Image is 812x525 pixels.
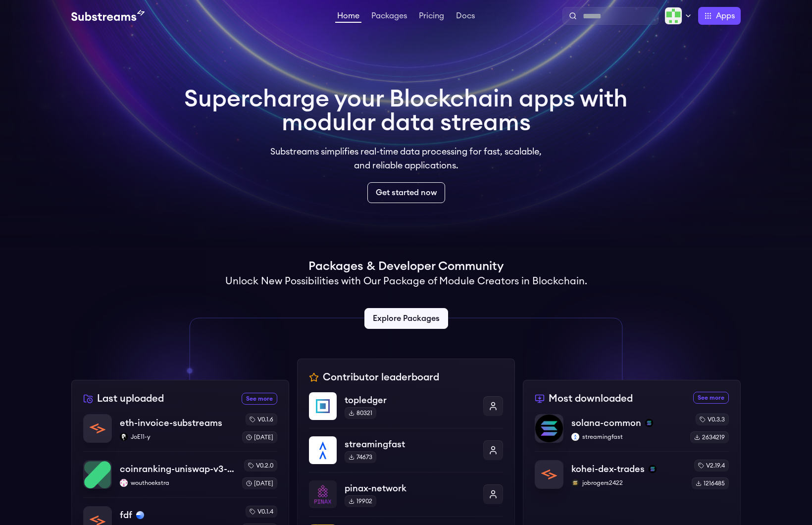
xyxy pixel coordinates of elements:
[120,416,222,430] p: eth-invoice-substreams
[309,428,503,472] a: streamingfaststreamingfast74673
[535,461,563,488] img: kohei-dex-trades
[309,436,337,464] img: streamingfast
[120,508,132,522] p: fdf
[244,460,277,472] div: v0.2.0
[309,472,503,516] a: pinax-networkpinax-network19902
[308,259,504,274] h1: Packages & Developer Community
[83,414,277,451] a: eth-invoice-substreamseth-invoice-substreamsJoE11-yJoE11-yv0.1.6[DATE]
[120,479,234,487] p: wouthoekstra
[246,414,277,425] div: v0.1.6
[649,465,657,473] img: solana
[120,462,234,476] p: coinranking-uniswap-v3-forks
[246,506,277,518] div: v0.1.4
[716,10,735,22] span: Apps
[693,392,729,404] a: See more most downloaded packages
[364,308,448,329] a: Explore Packages
[242,431,277,443] div: [DATE]
[345,451,376,463] div: 74673
[692,477,729,489] div: 1216485
[309,392,503,428] a: topledgertopledger80321
[71,10,145,22] img: Substream's logo
[84,461,111,488] img: coinranking-uniswap-v3-forks
[120,433,234,441] p: JoE11-y
[345,495,376,507] div: 19902
[242,393,277,405] a: See more recently uploaded packages
[417,12,446,22] a: Pricing
[242,477,277,489] div: [DATE]
[225,274,587,288] h2: Unlock New Possibilities with Our Package of Module Creators in Blockchain.
[571,433,579,441] img: streamingfast
[571,479,579,487] img: jobrogers2422
[571,433,682,441] p: streamingfast
[309,480,337,508] img: pinax-network
[571,462,645,476] p: kohei-dex-trades
[345,393,475,407] p: topledger
[120,433,128,441] img: JoE11-y
[345,437,475,451] p: streamingfast
[369,12,409,22] a: Packages
[571,479,684,487] p: jobrogers2422
[120,479,128,487] img: wouthoekstra
[645,419,653,427] img: solana
[690,431,729,443] div: 2634219
[184,87,628,135] h1: Supercharge your Blockchain apps with modular data streams
[84,415,111,442] img: eth-invoice-substreams
[535,451,729,489] a: kohei-dex-tradeskohei-dex-tradessolanajobrogers2422jobrogers2422v2.19.41216485
[136,511,144,519] img: base
[571,416,641,430] p: solana-common
[535,415,563,442] img: solana-common
[335,12,361,23] a: Home
[367,182,445,203] a: Get started now
[309,392,337,420] img: topledger
[535,414,729,451] a: solana-commonsolana-commonsolanastreamingfaststreamingfastv0.3.32634219
[694,460,729,472] div: v2.19.4
[696,414,729,425] div: v0.3.3
[345,481,475,495] p: pinax-network
[664,7,682,25] img: Profile
[83,451,277,497] a: coinranking-uniswap-v3-forkscoinranking-uniswap-v3-forkswouthoekstrawouthoekstrav0.2.0[DATE]
[263,145,549,172] p: Substreams simplifies real-time data processing for fast, scalable, and reliable applications.
[345,407,376,419] div: 80321
[454,12,477,22] a: Docs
